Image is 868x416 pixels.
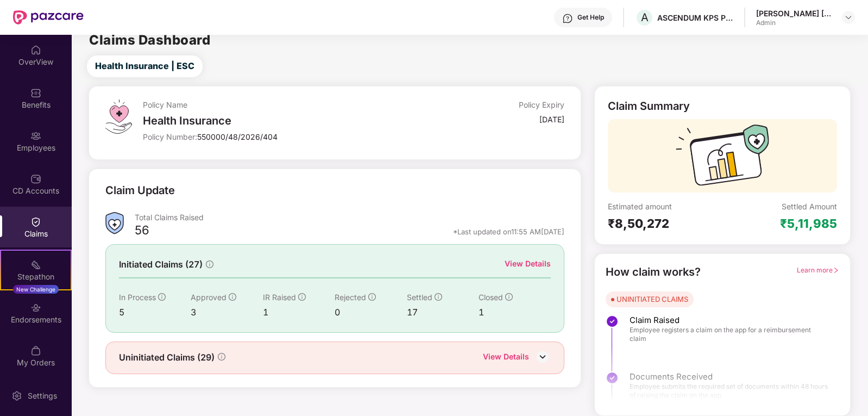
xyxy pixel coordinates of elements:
img: New Pazcare Logo [13,10,84,24]
span: info-circle [505,293,513,301]
div: ₹5,11,985 [780,216,837,231]
span: 550000/48/2026/404 [197,132,278,141]
span: Health Insurance | ESC [95,59,194,73]
span: info-circle [158,293,166,301]
div: *Last updated on 11:55 AM[DATE] [453,227,564,237]
img: svg+xml;base64,PHN2ZyBpZD0iQ2xhaW0iIHhtbG5zPSJodHRwOi8vd3d3LnczLm9yZy8yMDAwL3N2ZyIgd2lkdGg9IjIwIi... [30,216,41,227]
img: DownIcon [534,349,551,365]
div: Policy Expiry [519,100,564,110]
img: svg+xml;base64,PHN2ZyBpZD0iSGVscC0zMngzMiIgeG1sbnM9Imh0dHA6Ly93d3cudzMub3JnLzIwMDAvc3ZnIiB3aWR0aD... [562,13,573,24]
div: 5 [119,306,191,319]
div: Policy Name [143,100,424,110]
div: Claim Summary [608,100,690,113]
img: svg+xml;base64,PHN2ZyBpZD0iTXlfT3JkZXJzIiBkYXRhLW5hbWU9Ik15IE9yZGVycyIgeG1sbnM9Imh0dHA6Ly93d3cudz... [30,345,41,356]
img: svg+xml;base64,PHN2ZyBpZD0iSG9tZSIgeG1sbnM9Imh0dHA6Ly93d3cudzMub3JnLzIwMDAvc3ZnIiB3aWR0aD0iMjAiIG... [30,45,41,55]
img: svg+xml;base64,PHN2ZyB4bWxucz0iaHR0cDovL3d3dy53My5vcmcvMjAwMC9zdmciIHdpZHRoPSI0OS4zMiIgaGVpZ2h0PS... [105,100,132,134]
div: How claim works? [606,264,701,281]
button: Health Insurance | ESC [87,55,203,77]
div: Health Insurance [143,114,424,127]
img: svg+xml;base64,PHN2ZyBpZD0iRHJvcGRvd24tMzJ4MzIiIHhtbG5zPSJodHRwOi8vd3d3LnczLm9yZy8yMDAwL3N2ZyIgd2... [844,13,853,22]
span: Approved [191,293,227,302]
div: Stepathon [1,271,71,282]
h2: Claims Dashboard [89,34,210,47]
img: svg+xml;base64,PHN2ZyBpZD0iRW5kb3JzZW1lbnRzIiB4bWxucz0iaHR0cDovL3d3dy53My5vcmcvMjAwMC9zdmciIHdpZH... [30,302,41,313]
div: 56 [135,222,149,241]
span: A [641,11,649,24]
div: Admin [756,18,832,27]
span: Initiated Claims (27) [119,258,203,271]
div: 17 [407,306,479,319]
span: info-circle [218,353,225,361]
img: svg+xml;base64,PHN2ZyBpZD0iRW1wbG95ZWVzIiB4bWxucz0iaHR0cDovL3d3dy53My5vcmcvMjAwMC9zdmciIHdpZHRoPS... [30,131,41,141]
div: 3 [191,306,262,319]
div: 1 [479,306,550,319]
span: Closed [479,293,503,302]
div: Claim Update [105,182,175,199]
span: Employee registers a claim on the app for a reimbursement claim [630,326,828,343]
div: New Challenge [13,285,59,294]
img: svg+xml;base64,PHN2ZyBpZD0iQ0RfQWNjb3VudHMiIGRhdGEtbmFtZT0iQ0QgQWNjb3VudHMiIHhtbG5zPSJodHRwOi8vd3... [30,173,41,184]
span: Uninitiated Claims (29) [119,351,215,364]
span: info-circle [435,293,442,301]
img: svg+xml;base64,PHN2ZyBpZD0iU2V0dGluZy0yMHgyMCIgeG1sbnM9Imh0dHA6Ly93d3cudzMub3JnLzIwMDAvc3ZnIiB3aW... [11,390,22,401]
div: ₹8,50,272 [608,216,722,231]
span: Settled [407,293,432,302]
img: svg+xml;base64,PHN2ZyBpZD0iQmVuZWZpdHMiIHhtbG5zPSJodHRwOi8vd3d3LnczLm9yZy8yMDAwL3N2ZyIgd2lkdGg9Ij... [30,88,41,98]
div: UNINITIATED CLAIMS [617,294,688,305]
img: ClaimsSummaryIcon [105,212,124,234]
div: View Details [505,258,551,270]
span: info-circle [368,293,376,301]
div: Settings [24,390,60,401]
div: View Details [483,351,529,365]
img: svg+xml;base64,PHN2ZyB4bWxucz0iaHR0cDovL3d3dy53My5vcmcvMjAwMC9zdmciIHdpZHRoPSIyMSIgaGVpZ2h0PSIyMC... [30,259,41,270]
span: Claim Raised [630,315,828,326]
div: ASCENDUM KPS PRIVATE LIMITED [657,13,733,23]
span: Rejected [335,293,366,302]
div: [DATE] [539,114,564,125]
span: IR Raised [263,293,296,302]
div: 0 [335,306,406,319]
span: info-circle [206,260,213,268]
div: Settled Amount [782,201,837,212]
img: svg+xml;base64,PHN2ZyBpZD0iU3RlcC1Eb25lLTMyeDMyIiB4bWxucz0iaHR0cDovL3d3dy53My5vcmcvMjAwMC9zdmciIH... [606,315,619,328]
img: svg+xml;base64,PHN2ZyB3aWR0aD0iMTcyIiBoZWlnaHQ9IjExMyIgdmlld0JveD0iMCAwIDE3MiAxMTMiIGZpbGw9Im5vbm... [676,125,769,193]
div: Policy Number: [143,132,424,142]
div: Estimated amount [608,201,722,212]
span: info-circle [229,293,236,301]
div: Get Help [577,13,604,22]
span: right [833,267,839,274]
span: Learn more [797,266,839,274]
span: info-circle [298,293,306,301]
div: [PERSON_NAME] [PERSON_NAME] [756,8,832,18]
div: Total Claims Raised [135,212,564,222]
span: In Process [119,293,156,302]
div: 1 [263,306,335,319]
